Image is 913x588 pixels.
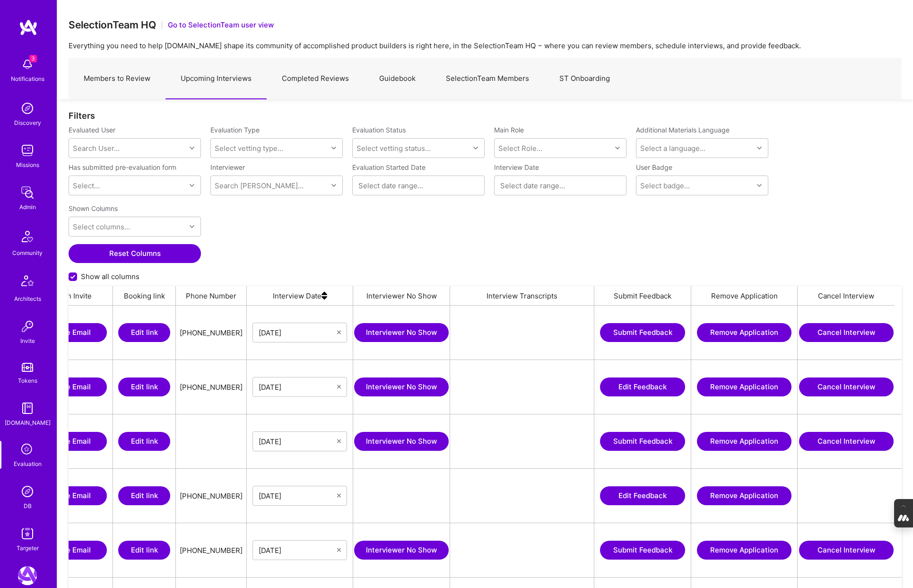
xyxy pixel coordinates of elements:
[259,382,337,392] input: Select Date...
[697,323,791,342] button: Remove Application
[18,183,37,202] img: admin teamwork
[331,183,336,188] i: icon Chevron
[180,545,243,555] div: [PHONE_NUMBER]
[18,482,37,501] img: Admin Search
[210,163,343,172] label: Interviewer
[17,543,39,553] div: Targeter
[498,143,542,153] div: Select Role...
[354,432,449,451] button: Interviewer No Show
[18,99,37,118] img: discovery
[18,55,37,74] img: bell
[69,204,118,213] label: Shown Columns
[190,146,194,150] i: icon Chevron
[16,271,39,294] img: Architects
[697,432,791,451] button: Remove Application
[215,143,283,153] div: Select vetting type...
[600,541,685,560] button: Submit Feedback
[450,286,594,305] div: Interview Transcripts
[69,58,165,99] a: Members to Review
[176,286,247,305] div: Phone Number
[697,377,791,396] button: Remove Application
[600,323,685,342] button: Submit Feedback
[357,143,431,153] div: Select vetting status...
[118,432,170,451] button: Edit link
[353,286,450,305] div: Interviewer No Show
[14,118,41,128] div: Discovery
[757,183,762,188] i: icon Chevron
[73,222,130,232] div: Select columns...
[331,146,336,150] i: icon Chevron
[322,286,327,305] img: sort
[24,501,32,511] div: DB
[69,41,902,51] p: Everything you need to help [DOMAIN_NAME] shape its community of accomplished product builders is...
[352,125,406,134] label: Evaluation Status
[640,181,690,191] div: Select badge...
[5,418,51,428] div: [DOMAIN_NAME]
[594,286,691,305] div: Submit Feedback
[259,437,337,446] input: Select Date...
[69,163,176,172] label: Has submitted pre-evaluation form
[354,323,449,342] button: Interviewer No Show
[473,146,478,150] i: icon Chevron
[431,58,544,99] a: SelectionTeam Members
[354,541,449,560] button: Interviewer No Show
[799,432,894,451] button: Cancel Interview
[180,382,243,392] div: [PHONE_NUMBER]
[69,19,156,31] h3: SelectionTeam HQ
[190,224,194,229] i: icon Chevron
[19,202,36,212] div: Admin
[259,491,337,500] input: Select Date...
[799,323,894,342] button: Cancel Interview
[247,286,353,305] div: Interview Date
[20,336,35,346] div: Invite
[354,377,449,396] button: Interviewer No Show
[12,248,43,258] div: Community
[73,181,100,191] div: Select...
[18,399,37,418] img: guide book
[16,160,39,170] div: Missions
[81,272,139,281] span: Show all columns
[180,491,243,501] div: [PHONE_NUMBER]
[600,486,685,505] button: Edit Feedback
[799,541,894,560] button: Cancel Interview
[165,58,267,99] a: Upcoming Interviews
[640,143,705,153] div: Select a language...
[18,141,37,160] img: teamwork
[22,363,33,372] img: tokens
[259,545,337,555] input: Select Date...
[69,244,201,263] button: Reset Columns
[113,286,176,305] div: Booking link
[180,328,243,338] div: [PHONE_NUMBER]
[691,286,798,305] div: Remove Application
[18,317,37,336] img: Invite
[267,58,364,99] a: Completed Reviews
[358,181,478,190] input: Select date range...
[14,459,42,469] div: Evaluation
[697,486,791,505] button: Remove Application
[615,146,620,150] i: icon Chevron
[494,163,626,172] label: Interview Date
[600,377,685,396] button: Edit Feedback
[69,111,902,121] div: Filters
[118,323,170,342] button: Edit link
[500,181,620,190] input: Select date range...
[600,432,685,451] button: Submit Feedback
[210,125,260,134] label: Evaluation Type
[19,19,38,36] img: logo
[494,125,626,134] label: Main Role
[544,58,625,99] a: ST Onboarding
[190,183,194,188] i: icon Chevron
[798,286,895,305] div: Cancel Interview
[11,74,44,84] div: Notifications
[14,294,41,304] div: Architects
[16,225,39,248] img: Community
[118,541,170,560] button: Edit link
[18,566,37,585] img: A.Team: Leading A.Team's Marketing & DemandGen
[16,566,39,585] a: A.Team: Leading A.Team's Marketing & DemandGen
[697,541,791,560] button: Remove Application
[352,163,485,172] label: Evaluation Started Date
